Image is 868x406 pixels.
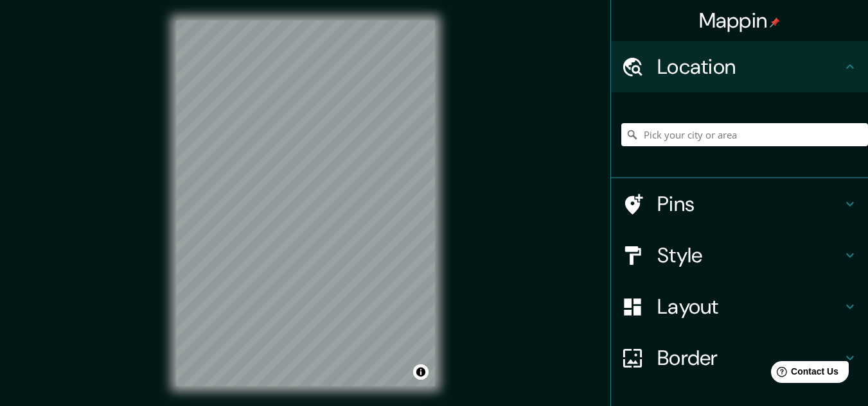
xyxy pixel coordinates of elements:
[657,345,842,371] h4: Border
[770,17,780,28] img: pin-icon.png
[657,294,842,319] h4: Layout
[611,332,868,384] div: Border
[413,364,429,380] button: Toggle attribution
[611,178,868,230] div: Pins
[657,191,842,217] h4: Pins
[754,356,854,392] iframe: Help widget launcher
[611,281,868,332] div: Layout
[657,54,842,80] h4: Location
[699,8,781,33] h4: Mappin
[621,123,868,146] input: Pick your city or area
[657,242,842,268] h4: Style
[611,41,868,92] div: Location
[611,230,868,281] div: Style
[176,21,435,386] canvas: Map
